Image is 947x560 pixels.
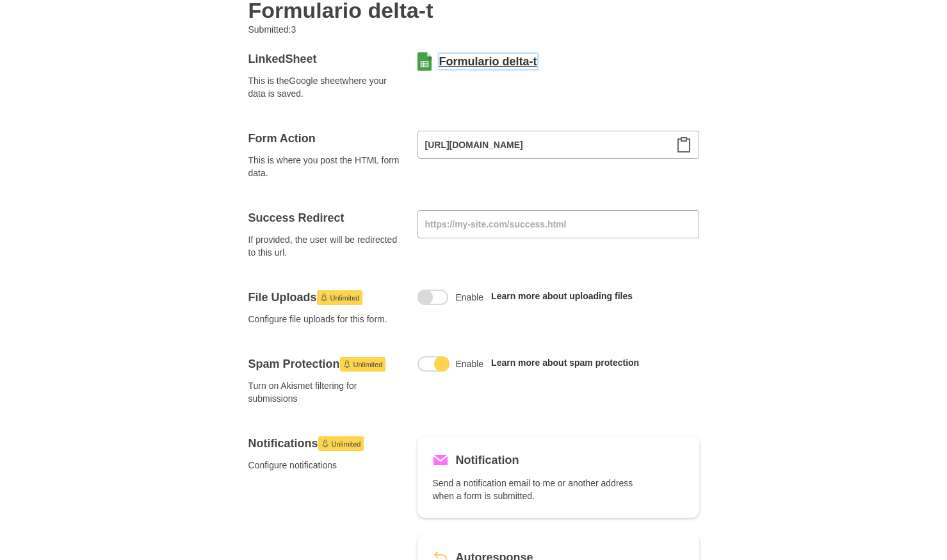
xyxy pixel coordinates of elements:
[248,436,402,451] h4: Notifications
[353,357,383,372] span: Unlimited
[248,131,402,146] h4: Form Action
[248,154,402,179] span: This is where you post the HTML form data.
[248,313,402,325] span: Configure file uploads for this form.
[439,54,537,69] a: Formulario delta-t
[417,210,699,238] input: https://my-site.com/success.html
[321,440,329,447] svg: Launch
[248,290,402,305] h4: File Uploads
[248,23,464,36] p: Submitted: 3
[330,290,360,306] span: Unlimited
[248,233,402,259] span: If provided, the user will be redirected to this url.
[248,459,402,472] span: Configure notifications
[248,74,402,100] span: This is the Google sheet where your data is saved.
[433,477,648,502] p: Send a notification email to me or another address when a form is submitted.
[491,358,639,368] a: Learn more about spam protection
[433,452,448,468] svg: Mail
[248,210,402,226] h4: Success Redirect
[248,51,402,67] h4: Linked Sheet
[332,436,361,452] span: Unlimited
[320,293,328,301] svg: Launch
[676,137,692,152] svg: Clipboard
[456,451,519,469] h5: Notification
[343,360,351,368] svg: Launch
[456,291,484,304] span: Enable
[248,379,402,405] span: Turn on Akismet filtering for submissions
[248,356,402,372] h4: Spam Protection
[491,291,633,301] a: Learn more about uploading files
[456,358,484,370] span: Enable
